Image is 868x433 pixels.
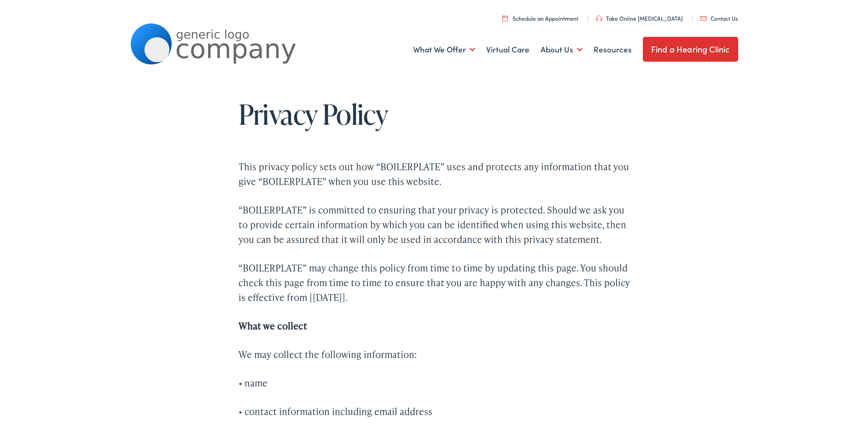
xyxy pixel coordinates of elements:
a: Virtual Care [486,33,530,67]
a: Schedule an Appointment [502,14,578,22]
a: Find a Hearing Clinic [643,37,738,62]
p: “BOILERPLATE” is committed to ensuring that your privacy is protected. Should we ask you to provi... [239,202,630,247]
img: utility icon [596,16,602,21]
a: What We Offer [413,33,475,67]
p: “BOILERPLATE” may change this policy from time to time by updating this page. You should check th... [239,260,630,305]
a: Take Online [MEDICAL_DATA] [596,14,683,22]
p: • name [239,375,630,390]
h1: Privacy Policy [239,99,630,129]
p: We may collect the following information: [239,347,630,362]
p: This privacy policy sets out how “BOILERPLATE” uses and protects any information that you give “B... [239,159,630,189]
a: About Us [541,33,583,67]
a: Contact Us [700,14,738,22]
p: • contact information including email address [239,404,630,419]
img: utility icon [502,15,508,21]
img: utility icon [700,16,707,21]
a: Resources [594,33,632,67]
strong: What we collect [239,319,307,332]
